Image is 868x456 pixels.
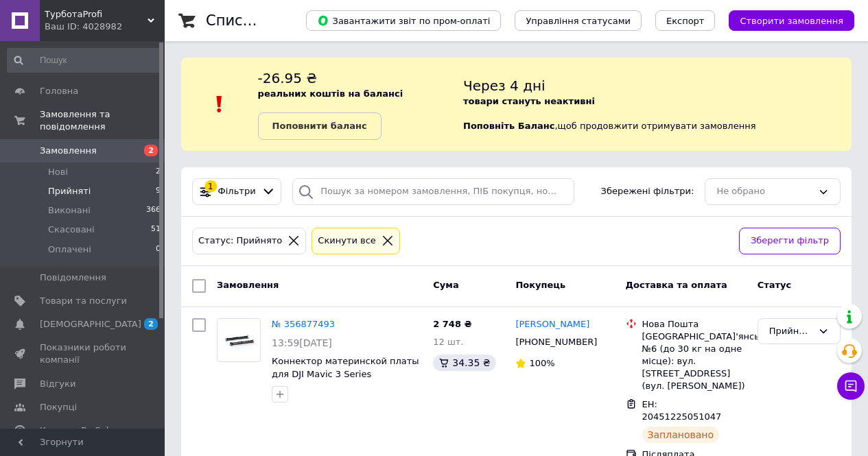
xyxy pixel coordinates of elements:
[40,318,141,331] span: [DEMOGRAPHIC_DATA]
[45,21,165,33] div: Ваш ID: 4028982
[433,280,458,290] span: Cума
[463,77,546,94] span: Через 4 дні
[751,234,829,248] span: Зберегти фільтр
[48,166,68,178] span: Нові
[146,204,161,217] span: 366
[48,224,95,236] span: Скасовані
[40,85,78,97] span: Головна
[40,424,114,437] span: Каталог ProSale
[206,12,345,29] h1: Список замовлень
[7,48,162,73] input: Пошук
[515,10,642,31] button: Управління статусами
[48,204,91,217] span: Виконані
[515,280,565,290] span: Покупець
[655,10,716,31] button: Експорт
[258,112,382,140] a: Поповнити баланс
[769,324,812,339] div: Прийнято
[463,121,554,131] b: Поповніть Баланс
[740,16,843,26] span: Створити замовлення
[715,15,854,25] a: Створити замовлення
[40,295,127,307] span: Товари та послуги
[144,318,158,330] span: 2
[40,401,77,413] span: Покупці
[292,178,574,205] input: Пошук за номером замовлення, ПІБ покупця, номером телефону, Email, номером накладної
[526,16,631,26] span: Управління статусами
[40,378,75,390] span: Відгуки
[48,185,91,197] span: Прийняті
[463,69,852,140] div: , щоб продовжити отримувати замовлення
[626,280,727,290] span: Доставка та оплата
[272,121,367,131] b: Поповнити баланс
[144,145,158,156] span: 2
[204,180,217,193] div: 1
[196,234,285,248] div: Статус: Прийнято
[433,319,471,329] span: 2 748 ₴
[40,341,127,366] span: Показники роботи компанії
[433,355,495,371] div: 34.35 ₴
[156,243,161,256] span: 0
[258,70,317,86] span: -26.95 ₴
[218,324,260,357] img: Фото товару
[837,372,865,400] button: Чат з покупцем
[217,318,261,362] a: Фото товару
[433,337,463,347] span: 12 шт.
[272,356,419,379] a: Коннектор материнской платы для DJI Mavic 3 Series
[306,10,501,31] button: Завантажити звіт по пром-оплаті
[218,185,256,198] span: Фільтри
[513,333,600,351] div: [PHONE_NUMBER]
[40,145,97,157] span: Замовлення
[729,10,854,31] button: Створити замовлення
[716,184,812,199] div: Не обрано
[739,228,841,254] button: Зберегти фільтр
[601,185,694,198] span: Збережені фільтри:
[258,88,403,99] b: реальних коштів на балансі
[317,14,490,27] span: Завантажити звіт по пром-оплаті
[642,318,747,331] div: Нова Пошта
[48,243,91,256] span: Оплачені
[217,280,279,290] span: Замовлення
[515,318,589,331] a: [PERSON_NAME]
[642,427,720,443] div: Заплановано
[45,8,148,21] span: ТурботаProfi
[666,16,705,26] span: Експорт
[758,280,792,290] span: Статус
[151,224,161,236] span: 51
[156,185,161,197] span: 9
[529,358,554,368] span: 100%
[642,331,747,393] div: [GEOGRAPHIC_DATA]'янськ, №6 (до 30 кг на одне місце): вул. [STREET_ADDRESS] (вул. [PERSON_NAME])
[272,319,335,329] a: № 356877493
[642,399,722,422] span: ЕН: 20451225051047
[209,94,230,115] img: :exclamation:
[40,108,165,133] span: Замовлення та повідомлення
[156,166,161,178] span: 2
[40,272,106,284] span: Повідомлення
[463,96,595,106] b: товари стануть неактивні
[315,234,379,248] div: Cкинути все
[272,337,332,348] span: 13:59[DATE]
